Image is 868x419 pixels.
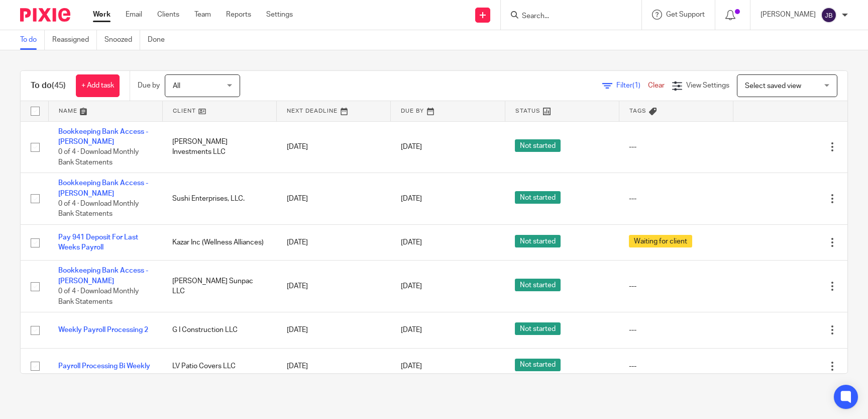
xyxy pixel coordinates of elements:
[157,10,179,20] a: Clients
[686,82,729,89] span: View Settings
[629,361,723,371] div: ---
[58,128,148,145] a: Bookkeeping Bank Access - [PERSON_NAME]
[162,261,276,312] td: [PERSON_NAME] Sunpac LLC
[632,82,640,89] span: (1)
[616,82,648,89] span: Filter
[401,326,422,333] span: [DATE]
[162,348,276,384] td: LV Patio Covers LLC
[629,281,723,291] div: ---
[515,235,561,247] span: Not started
[20,8,70,22] img: Pixie
[745,82,801,90] span: Select saved view
[515,322,561,335] span: Not started
[93,10,111,20] a: Work
[20,30,45,50] a: To do
[58,234,138,251] a: Pay 941 Deposit For Last Weeks Payroll
[266,10,293,20] a: Settings
[58,267,148,284] a: Bookkeeping Bank Access - [PERSON_NAME]
[515,359,561,371] span: Not started
[401,239,422,246] span: [DATE]
[126,10,142,20] a: Email
[58,288,139,305] span: 0 of 4 · Download Monthly Bank Statements
[277,173,391,225] td: [DATE]
[521,12,611,21] input: Search
[162,121,276,173] td: [PERSON_NAME] Investments LLC
[515,139,561,152] span: Not started
[401,363,422,370] span: [DATE]
[76,74,120,97] a: + Add task
[162,225,276,261] td: Kazar Inc (Wellness Alliances)
[761,10,816,20] p: [PERSON_NAME]
[148,30,172,50] a: Done
[31,80,66,91] h1: To do
[58,148,139,166] span: 0 of 4 · Download Monthly Bank Statements
[277,225,391,261] td: [DATE]
[401,283,422,290] span: [DATE]
[58,326,148,333] a: Weekly Payroll Processing 2
[52,30,97,50] a: Reassigned
[515,279,561,291] span: Not started
[629,235,692,247] span: Waiting for client
[629,142,723,152] div: ---
[277,261,391,312] td: [DATE]
[277,312,391,348] td: [DATE]
[173,82,180,90] span: All
[821,7,837,23] img: svg%3E
[666,11,705,18] span: Get Support
[58,363,150,370] a: Payroll Processing Bi Weekly
[401,195,422,202] span: [DATE]
[515,191,561,204] span: Not started
[629,108,646,114] span: Tags
[277,121,391,173] td: [DATE]
[104,30,140,50] a: Snoozed
[162,173,276,225] td: Sushi Enterprises, LLC.
[629,194,723,204] div: ---
[226,10,251,20] a: Reports
[138,80,160,91] p: Due by
[58,180,148,197] a: Bookkeeping Bank Access - [PERSON_NAME]
[648,82,665,89] a: Clear
[277,348,391,384] td: [DATE]
[401,143,422,150] span: [DATE]
[194,10,211,20] a: Team
[162,312,276,348] td: G I Construction LLC
[52,81,66,90] span: (45)
[629,325,723,335] div: ---
[58,200,139,218] span: 0 of 4 · Download Monthly Bank Statements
